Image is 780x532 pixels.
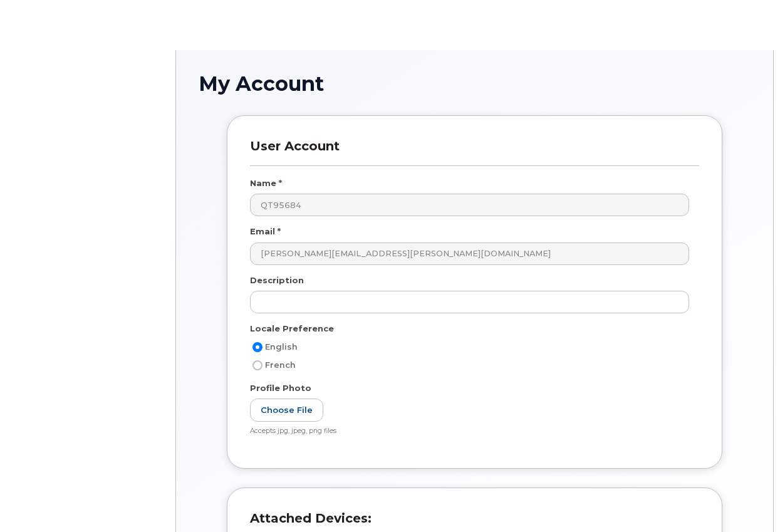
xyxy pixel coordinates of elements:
[199,73,751,95] h1: My Account
[252,342,263,352] input: English
[250,226,281,237] label: Email *
[265,360,296,370] span: French
[250,399,323,422] label: Choose File
[252,360,263,370] input: French
[250,427,689,436] div: Accepts jpg, jpeg, png files
[265,342,298,352] span: English
[250,177,282,189] label: Name *
[250,323,334,335] label: Locale Preference
[250,274,304,286] label: Description
[250,382,311,394] label: Profile Photo
[250,138,699,165] h3: User Account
